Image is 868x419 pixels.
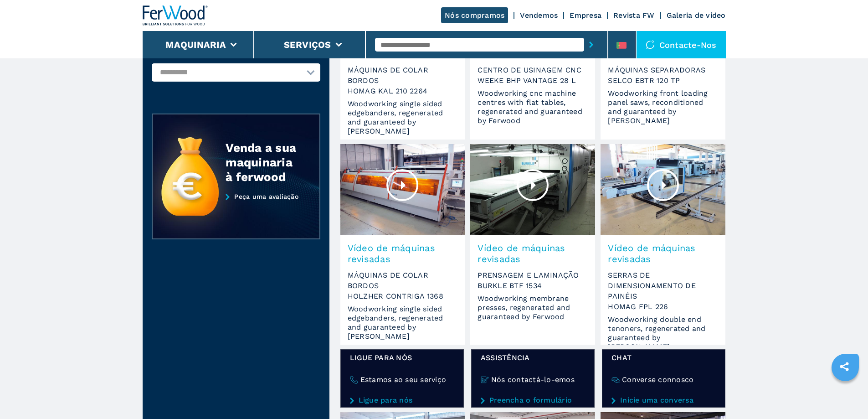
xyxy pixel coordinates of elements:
[348,291,458,301] span: HOLZHER CONTRIGA 1368
[470,144,595,235] img: Vídeo de máquinas revisadas
[152,52,320,59] label: Marca
[348,99,458,136] span: Woodworking single sided edgebanders, regenerated and guaranteed by [PERSON_NAME]
[520,11,558,20] a: Vendemos
[348,305,458,341] span: Woodworking single sided edgebanders, regenerated and guaranteed by [PERSON_NAME]
[613,11,655,20] a: Revista FW
[350,376,358,384] img: Estamos ao seu serviço
[143,5,208,26] img: Ferwood
[611,396,716,404] a: Inicie uma conversa
[608,301,718,312] span: HOMAG FPL 226
[348,65,458,86] span: MÁQUINAS DE COLAR BORDOS
[481,396,585,404] a: Preencha o formulário
[478,89,588,125] span: Woodworking cnc machine centres with flat tables, regenerated and guaranteed by Ferwood
[478,270,588,280] span: PRENSAGEM E LAMINAÇÃO
[165,39,226,50] button: Maquinaria
[637,31,726,58] div: Contacte-nos
[226,140,301,184] div: Venda a sua maquinaria à ferwood
[491,374,575,385] h4: Nós contactá-lo-emos
[360,374,447,385] h4: Estamos ao seu serviço
[584,34,598,55] button: submit-button
[348,270,458,291] span: MÁQUINAS DE COLAR BORDOS
[608,315,718,352] span: Woodworking double end tenoners, regenerated and guaranteed by [PERSON_NAME]
[284,39,331,50] button: Serviços
[478,75,588,86] span: WEEKE BHP VANTAGE 28 L
[611,376,620,384] img: Converse connosco
[340,144,465,235] img: Vídeo de máquinas revisadas
[608,270,718,301] span: SERRAS DE DIMENSIONAMENTO DE PAINÉIS
[622,374,693,385] h4: Converse connosco
[667,11,726,20] a: Galeria de vídeo
[608,65,718,75] span: MÁQUINAS SEPARADORAS
[478,280,588,291] span: BURKLE BTF 1534
[601,144,725,235] img: Vídeo de máquinas revisadas
[608,75,718,86] span: SELCO EBTR 120 TP
[350,396,454,404] a: Ligue para nós
[478,243,588,264] span: Vídeo de máquinas revisadas
[646,40,655,49] img: Contacte-nos
[481,352,585,363] span: Assistência
[833,355,856,378] a: sharethis
[348,243,458,264] span: Vídeo de máquinas revisadas
[829,378,861,412] iframe: Chat
[608,89,718,125] span: Woodworking front loading panel saws, reconditioned and guaranteed by [PERSON_NAME]
[608,243,718,264] span: Vídeo de máquinas revisadas
[570,11,601,20] a: Empresa
[478,294,588,321] span: Woodworking membrane presses, regenerated and guaranteed by Ferwood
[481,376,489,384] img: Nós contactá-lo-emos
[441,7,508,23] a: Nós compramos
[152,184,320,225] a: Peça uma avaliação
[348,86,458,96] span: HOMAG KAL 210 2264
[611,352,716,363] span: Chat
[478,65,588,75] span: CENTRO DE USINAGEM CNC
[350,352,454,363] span: Ligue para nós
